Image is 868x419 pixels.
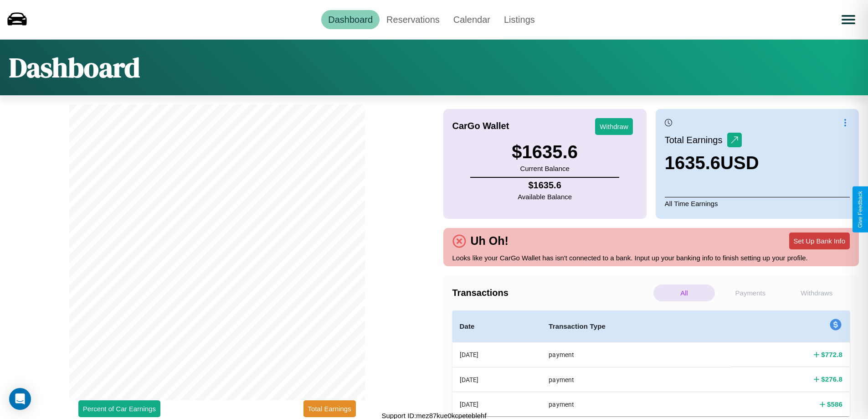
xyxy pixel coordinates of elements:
table: simple table [452,310,850,416]
p: Looks like your CarGo Wallet has isn't connected to a bank. Input up your banking info to finish ... [452,252,850,264]
h4: $ 1635.6 [518,180,572,191]
h4: Date [460,321,534,332]
button: Total Earnings [303,400,356,417]
h1: Dashboard [9,49,140,86]
p: Withdraws [786,285,847,301]
a: Dashboard [321,10,380,29]
h4: $ 772.8 [821,350,842,359]
h4: $ 586 [827,399,842,409]
h4: Uh Oh! [466,234,513,248]
h4: CarGo Wallet [452,121,509,131]
h3: $ 1635.6 [512,142,578,162]
button: Percent of Car Earnings [78,400,160,417]
h3: 1635.6 USD [665,153,759,173]
th: [DATE] [452,392,542,416]
p: Available Balance [518,191,572,203]
h4: Transactions [452,288,651,298]
p: All Time Earnings [665,197,850,210]
th: payment [541,367,730,392]
p: Payments [719,285,781,301]
p: All [653,285,715,301]
h4: $ 276.8 [821,374,842,384]
th: [DATE] [452,367,542,392]
p: Total Earnings [665,132,727,148]
a: Listings [497,10,542,29]
a: Calendar [447,10,497,29]
h4: Transaction Type [549,321,723,332]
button: Set Up Bank Info [789,233,850,249]
a: Reservations [380,10,447,29]
div: Open Intercom Messenger [9,388,31,410]
div: Give Feedback [857,191,863,228]
th: payment [541,392,730,416]
th: [DATE] [452,342,542,367]
button: Withdraw [595,118,633,135]
button: Open menu [836,7,861,32]
th: payment [541,342,730,367]
p: Current Balance [512,162,578,175]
